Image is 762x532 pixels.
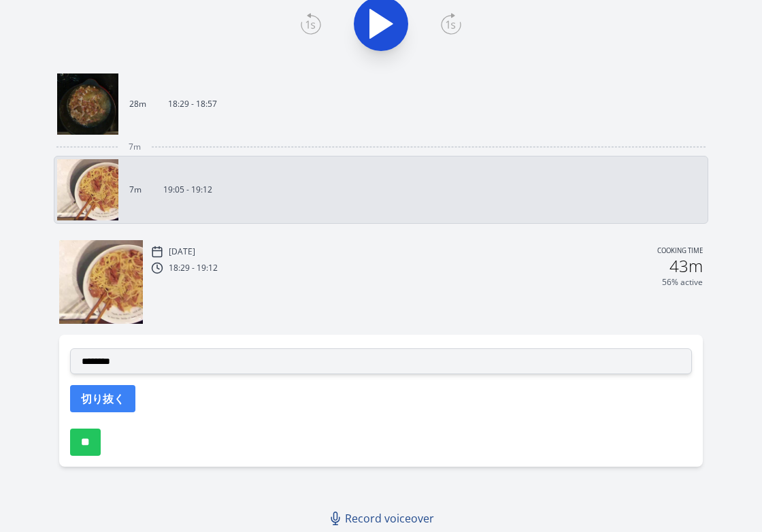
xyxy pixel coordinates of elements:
[662,277,703,288] p: 56% active
[345,510,434,527] span: Record voiceover
[169,263,218,273] p: 18:29 - 19:12
[129,99,146,110] p: 28m
[657,246,703,258] p: Cooking time
[129,142,141,152] span: 7m
[57,73,118,135] img: 250821092945_thumb.jpeg
[669,258,703,274] h2: 43m
[129,184,142,195] p: 7m
[59,240,143,324] img: 250821100545_thumb.jpeg
[168,99,217,110] p: 18:29 - 18:57
[169,246,195,257] p: [DATE]
[57,159,118,220] img: 250821100545_thumb.jpeg
[163,184,212,195] p: 19:05 - 19:12
[323,505,442,532] a: Record voiceover
[70,385,135,412] button: 切り抜く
